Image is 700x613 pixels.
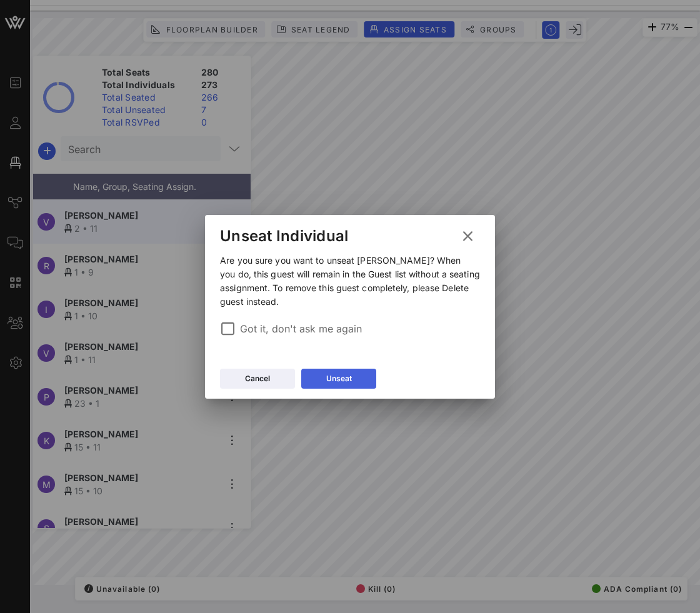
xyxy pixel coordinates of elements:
div: Unseat [326,372,352,385]
button: Cancel [220,369,295,389]
p: Are you sure you want to unseat [PERSON_NAME]? When you do, this guest will remain in the Guest l... [220,254,480,309]
label: Got it, don't ask me again [240,322,480,335]
div: Unseat Individual [220,227,348,246]
button: Unseat [301,369,376,389]
div: Cancel [245,372,270,385]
